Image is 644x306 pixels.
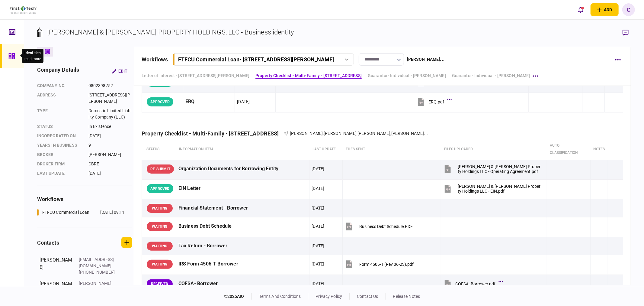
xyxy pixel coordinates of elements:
[359,262,414,267] div: Form 4506-T (Rev 06-23).pdf
[88,133,132,139] div: [DATE]
[37,195,132,203] div: workflows
[88,123,132,130] div: In Existence
[88,92,132,105] div: [STREET_ADDRESS][PERSON_NAME]
[178,257,307,271] div: IRS Form 4506-T Borrower
[173,53,354,66] button: FTFCU Commercial Loan- [STREET_ADDRESS][PERSON_NAME]
[37,66,79,76] div: company details
[37,92,82,105] div: address
[100,209,125,216] div: [DATE] 09:11
[176,139,309,160] th: Information item
[79,269,118,275] div: [PHONE_NUMBER]
[47,27,294,37] div: [PERSON_NAME] & [PERSON_NAME] PROPERTY HOLDINGS, LLC - Business identity
[147,184,173,193] div: APPROVED
[88,151,132,158] div: [PERSON_NAME]
[142,130,284,137] div: Property Checklist - Multi-Family - [STREET_ADDRESS]
[312,205,324,211] div: [DATE]
[458,164,542,174] div: Cullum & Kelley Property Holdings LLC - Operating Agreement.pdf
[290,130,428,137] div: Beth Tomaszkiewicz
[40,256,73,275] div: [PERSON_NAME]
[357,294,378,299] a: contact us
[142,139,176,160] th: status
[37,108,82,120] div: Type
[142,73,250,79] a: Letter of Interest - [STREET_ADDRESS][PERSON_NAME]
[224,293,252,300] div: © 2025 AIO
[24,57,41,61] button: read more
[37,83,82,89] div: company no.
[393,294,420,299] a: release notes
[88,142,132,148] div: 9
[455,282,495,286] div: COFSA- Borrower.pdf
[622,3,635,16] button: C
[79,256,118,269] div: [EMAIL_ADDRESS][DOMAIN_NAME]
[316,294,342,299] a: privacy policy
[178,220,307,233] div: Business Debt Schedule
[590,139,608,160] th: notes
[147,164,174,174] div: RE-SUBMIT
[391,131,424,136] span: [PERSON_NAME]
[10,6,37,14] img: client company logo
[37,151,82,158] div: Broker
[147,279,173,288] div: RECEIVED
[441,139,547,160] th: Files uploaded
[290,131,323,136] span: [PERSON_NAME]
[343,139,441,160] th: files sent
[345,257,414,271] button: Form 4506-T (Rev 06-23).pdf
[42,209,90,216] div: FTFCU Commercial Loan
[574,3,587,16] button: open notifications list
[37,142,82,148] div: years in business
[237,99,250,105] div: [DATE]
[458,184,542,194] div: Cullum & Kelley Property Holdings LLC - EIN.pdf
[424,130,428,137] span: ...
[324,131,357,136] span: [PERSON_NAME]
[37,161,82,167] div: broker firm
[309,139,343,160] th: last update
[312,223,324,229] div: [DATE]
[79,280,118,306] div: [PERSON_NAME][EMAIL_ADDRESS][PERSON_NAME][DOMAIN_NAME]
[345,220,413,233] button: Business Debt Schedule.PDF
[142,55,168,63] div: workflows
[323,131,324,136] span: ,
[357,131,357,136] span: ,
[255,73,362,79] a: Property Checklist - Multi-Family - [STREET_ADDRESS]
[88,161,132,167] div: CBRE
[547,139,591,160] th: auto classification
[178,182,307,195] div: EIN Letter
[178,201,307,215] div: Financial Statement - Borrower
[178,239,307,253] div: Tax Return - Borrower
[178,56,334,63] div: FTFCU Commercial Loan - [STREET_ADDRESS][PERSON_NAME]
[107,66,132,76] button: Edit
[178,277,307,291] div: COFSA- Borrower
[88,108,132,120] div: Domestic Limited Liability Company (LLC)
[452,73,530,79] a: Guarantor- Individual - [PERSON_NAME]
[147,204,173,213] div: WAITING
[443,182,542,195] button: Cullum & Kelley Property Holdings LLC - EIN.pdf
[37,170,82,177] div: last update
[88,170,132,177] div: [DATE]
[312,185,324,191] div: [DATE]
[443,277,501,291] button: COFSA- Borrower.pdf
[88,83,132,89] div: 0802398752
[312,166,324,172] div: [DATE]
[312,281,324,287] div: [DATE]
[178,162,307,176] div: Organization Documents for Borrowing Entity
[357,131,390,136] span: [PERSON_NAME]
[443,162,542,176] button: Cullum & Kelley Property Holdings LLC - Operating Agreement.pdf
[37,133,82,139] div: incorporated on
[37,209,125,216] a: FTFCU Commercial Loan[DATE] 09:11
[147,242,173,251] div: WAITING
[185,95,233,109] div: ERQ
[37,239,59,247] div: contacts
[591,3,619,16] button: open adding identity options
[24,50,41,56] div: Identities
[407,56,446,63] div: [PERSON_NAME] , ...
[390,131,391,136] span: ,
[147,260,173,269] div: WAITING
[368,73,446,79] a: Guarantor- Individual - [PERSON_NAME]
[428,99,444,104] div: ERQ.pdf
[259,294,301,299] a: terms and conditions
[312,243,324,249] div: [DATE]
[359,224,413,229] div: Business Debt Schedule.PDF
[147,222,173,231] div: WAITING
[37,123,82,130] div: status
